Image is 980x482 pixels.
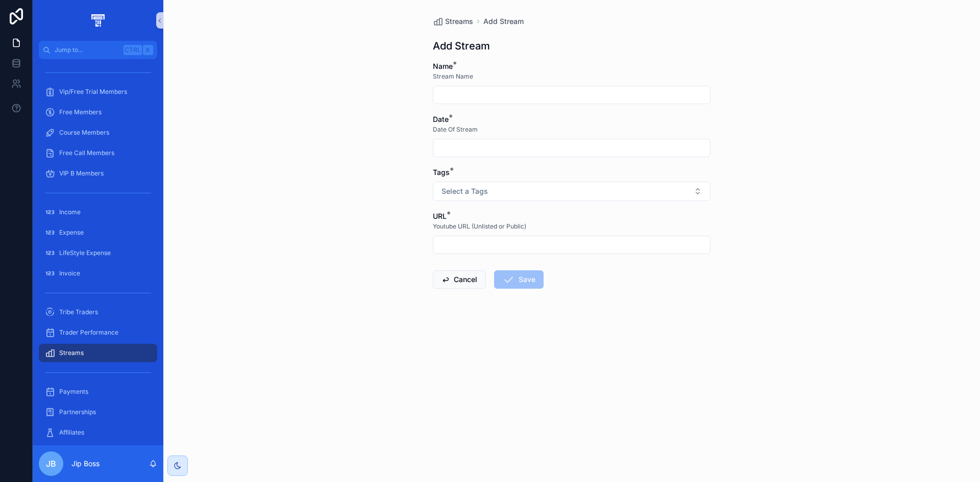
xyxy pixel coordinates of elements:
[59,229,84,237] span: Expense
[59,388,88,396] span: Payments
[59,249,111,257] span: LifeStyle Expense
[433,125,478,134] span: Date Of Stream
[59,208,81,216] span: Income
[124,45,142,55] span: Ctrl
[433,222,526,231] span: Youtube URL (Unlisted or Public)
[39,323,157,342] a: Trader Performance
[59,349,84,357] span: Streams
[39,383,157,401] a: Payments
[39,344,157,362] a: Streams
[89,12,106,29] img: App logo
[433,182,710,201] button: Select Button
[59,408,96,416] span: Partnerships
[433,115,449,123] span: Date
[39,103,157,121] a: Free Members
[433,72,473,81] span: Stream Name
[433,39,490,53] h1: Add Stream
[445,16,473,27] span: Streams
[39,264,157,283] a: Invoice
[59,308,98,316] span: Tribe Traders
[433,168,450,176] span: Tags
[59,129,109,137] span: Course Members
[59,328,118,337] span: Trader Performance
[39,223,157,242] a: Expense
[39,244,157,262] a: LifeStyle Expense
[144,46,152,54] span: K
[39,303,157,321] a: Tribe Traders
[433,16,473,27] a: Streams
[59,108,102,116] span: Free Members
[46,458,56,470] span: JB
[442,186,488,196] span: Select a Tags
[59,149,114,157] span: Free Call Members
[433,62,453,70] span: Name
[39,123,157,142] a: Course Members
[39,144,157,162] a: Free Call Members
[39,164,157,183] a: VIP B Members
[39,203,157,221] a: Income
[433,270,486,289] button: Cancel
[59,169,104,177] span: VIP B Members
[59,428,84,437] span: Affiliates
[39,83,157,101] a: Vip/Free Trial Members
[59,88,127,96] span: Vip/Free Trial Members
[483,16,524,27] a: Add Stream
[71,459,100,469] p: Jip Boss
[39,41,157,59] button: Jump to...CtrlK
[433,212,447,220] span: URL
[59,269,80,277] span: Invoice
[39,403,157,421] a: Partnerships
[33,59,163,445] div: scrollable content
[55,46,119,54] span: Jump to...
[39,423,157,442] a: Affiliates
